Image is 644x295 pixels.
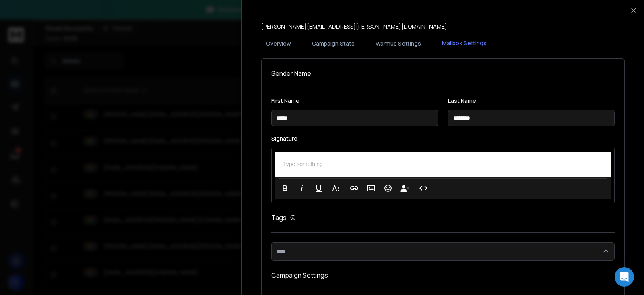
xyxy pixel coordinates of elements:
[380,180,396,196] button: Emoticons
[437,34,491,53] button: Mailbox Settings
[261,23,447,31] p: [PERSON_NAME][EMAIL_ADDRESS][PERSON_NAME][DOMAIN_NAME]
[271,69,615,78] h1: Sender Name
[271,270,615,280] h1: Campaign Settings
[347,180,362,196] button: Insert Link (Ctrl+K)
[363,180,379,196] button: Insert Image (Ctrl+P)
[311,180,326,196] button: Underline (Ctrl+U)
[371,35,426,52] button: Warmup Settings
[615,267,634,287] div: Open Intercom Messenger
[277,180,293,196] button: Bold (Ctrl+B)
[397,180,413,196] button: Insert Unsubscribe Link
[271,213,287,222] h1: Tags
[271,136,615,141] label: Signature
[448,98,615,104] label: Last Name
[271,98,438,104] label: First Name
[261,35,296,52] button: Overview
[294,180,310,196] button: Italic (Ctrl+I)
[416,180,431,196] button: Code View
[307,35,359,52] button: Campaign Stats
[328,180,343,196] button: More Text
